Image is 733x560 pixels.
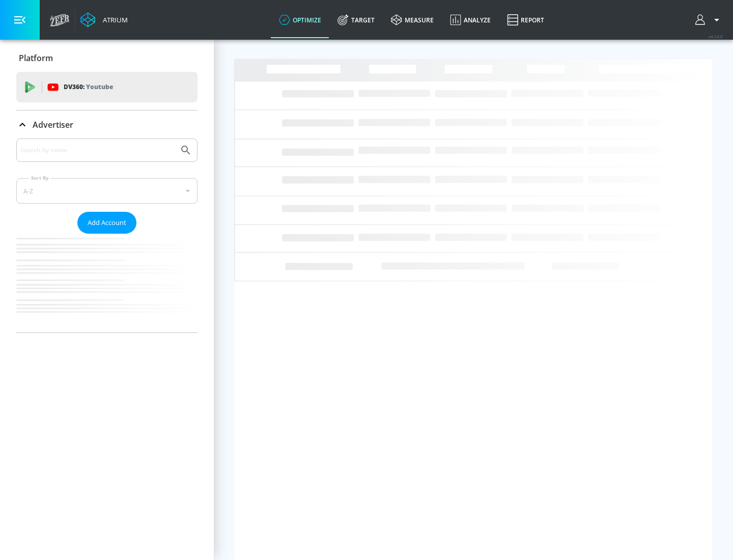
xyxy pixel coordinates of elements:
span: Add Account [88,217,126,229]
a: Atrium [80,12,128,27]
a: Target [329,2,383,38]
nav: list of Advertiser [16,234,198,332]
p: Youtube [86,81,113,92]
div: Platform [16,44,198,72]
p: Advertiser [33,119,73,130]
a: optimize [271,2,329,38]
a: Analyze [442,2,499,38]
label: Sort By [29,175,51,181]
button: Add Account [77,212,136,234]
input: Search by name [20,144,175,157]
div: Advertiser [16,138,198,332]
div: DV360: Youtube [16,72,198,102]
p: Platform [19,52,53,64]
span: v 4.24.0 [709,34,723,39]
div: Advertiser [16,110,198,139]
div: A-Z [16,178,198,204]
div: Atrium [99,15,128,24]
a: measure [383,2,442,38]
a: Report [499,2,552,38]
p: DV360: [64,81,113,93]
